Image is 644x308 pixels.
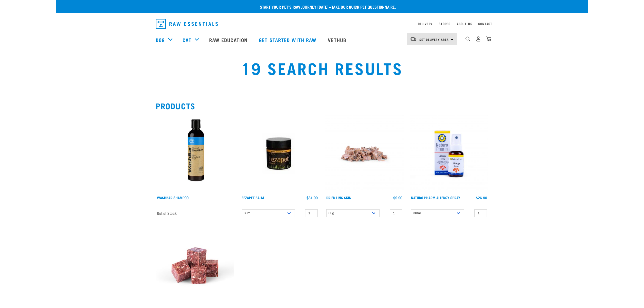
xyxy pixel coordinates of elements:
[157,197,189,198] a: WashBar Shampoo
[331,6,396,8] a: take our quick pet questionnaire.
[476,36,481,42] img: user.png
[152,17,492,31] nav: dropdown navigation
[156,114,234,193] img: Wash Bar Neem Fresh Shampoo
[393,196,402,200] div: $9.90
[390,209,402,217] input: 1
[325,114,404,193] img: Dried Ling Skin 1701
[486,36,491,42] img: home-icon@2x.png
[56,30,588,50] nav: dropdown navigation
[326,197,351,198] a: Dried Ling Skin
[411,197,460,198] a: Naturo Pharm Allergy Spray
[183,36,191,44] a: Cat
[457,23,472,25] a: About Us
[419,39,449,40] span: Set Delivery Area
[156,36,165,44] a: Dog
[156,19,218,29] img: Raw Essentials Logo
[156,59,488,77] h1: 19 Search Results
[156,226,234,305] img: Beef Mackerel 1
[204,30,254,50] a: Raw Education
[474,209,487,217] input: 1
[157,209,177,217] span: Out of Stock
[305,209,318,217] input: 1
[60,4,592,10] p: Start your pet’s raw journey [DATE] –
[410,114,488,193] img: 2023 AUG RE Product1728
[466,37,470,41] img: home-icon-1@2x.png
[476,196,487,200] div: $26.90
[307,196,318,200] div: $31.90
[156,101,488,110] h2: Products
[439,23,451,25] a: Stores
[240,114,319,193] img: Eezapet Anti Itch Cream
[410,37,417,41] img: van-moving.png
[418,23,433,25] a: Delivery
[254,30,323,50] a: Get started with Raw
[323,30,353,50] a: Vethub
[478,23,492,25] a: Contact
[242,197,264,198] a: Eezapet Balm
